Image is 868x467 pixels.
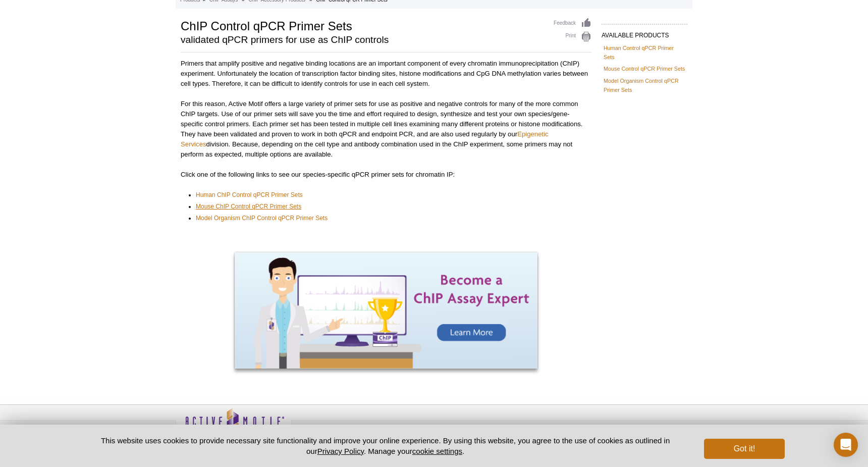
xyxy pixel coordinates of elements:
p: Click one of the following links to see our species-specific qPCR primer sets for chromatin IP: [181,170,591,180]
p: This website uses cookies to provide necessary site functionality and improve your online experie... [83,435,687,456]
a: Epigenetic Services [181,130,549,148]
h2: validated qPCR primers for use as ChIP controls [181,35,544,44]
button: Got it! [704,439,785,459]
a: Feedback [554,18,591,29]
a: Mouse Control qPCR Primer Sets [604,64,685,73]
button: cookie settings [412,447,462,455]
p: For this reason, Active Motif offers a large variety of primer sets for use as positive and negat... [181,99,591,160]
a: Human Control qPCR Primer Sets [604,43,685,62]
img: Become a ChIP Assay Expert [235,252,537,369]
div: Open Intercom Messenger [834,433,858,457]
a: Print [554,31,591,42]
a: Human ChIP Control qPCR Primer Sets [196,190,303,200]
h1: ChIP Control qPCR Primer Sets [181,18,544,33]
table: Click to Verify - This site chose Symantec SSL for secure e-commerce and confidential communicati... [579,423,655,445]
a: Model Organism ChIP Control qPCR Primer Sets [196,213,328,223]
p: Primers that amplify positive and negative binding locations are an important component of every ... [181,59,591,89]
a: Mouse ChIP Control qPCR Primer Sets [196,201,301,212]
a: Privacy Policy [317,447,364,455]
a: Model Organism Control qPCR Primer Sets [604,76,685,94]
h2: AVAILABLE PRODUCTS [602,24,687,42]
img: Active Motif, [176,405,292,446]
